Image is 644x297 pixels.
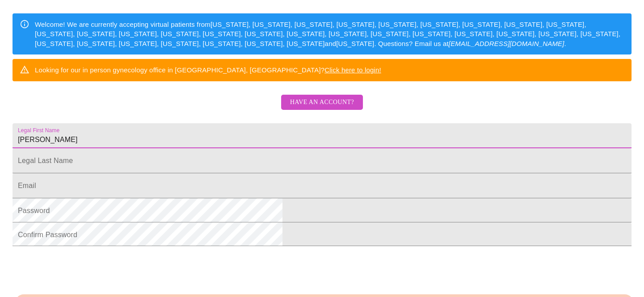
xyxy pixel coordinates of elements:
[324,66,381,74] a: Click here to login!
[290,97,354,108] span: Have an account?
[281,95,363,110] button: Have an account?
[449,40,564,47] em: [EMAIL_ADDRESS][DOMAIN_NAME]
[13,251,148,285] iframe: reCAPTCHA
[35,16,624,52] div: Welcome! We are currently accepting virtual patients from [US_STATE], [US_STATE], [US_STATE], [US...
[279,105,365,112] a: Have an account?
[35,62,381,78] div: Looking for our in person gynecology office in [GEOGRAPHIC_DATA], [GEOGRAPHIC_DATA]?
